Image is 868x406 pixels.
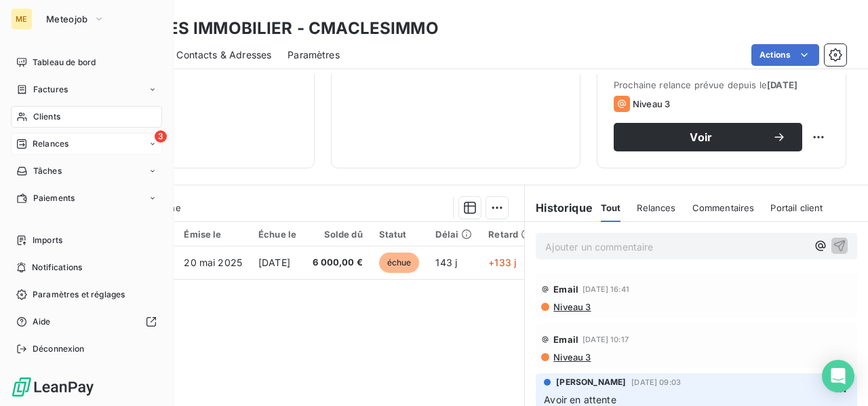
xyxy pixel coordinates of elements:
[313,229,363,240] div: Solde dû
[435,257,457,268] span: 143 j
[379,253,420,273] span: échue
[33,316,51,328] span: Aide
[33,192,75,204] span: Paiements
[313,256,363,270] span: 6 000,00 €
[552,301,591,312] span: Niveau 3
[553,284,578,295] span: Email
[33,234,62,246] span: Imports
[184,229,242,240] div: Émise le
[770,202,823,213] span: Portail client
[33,138,68,150] span: Relances
[33,56,96,69] span: Tableau de bord
[288,48,340,62] span: Paramètres
[46,14,88,24] span: Meteojob
[692,202,755,213] span: Commentaires
[751,44,819,66] button: Actions
[155,130,167,143] span: 3
[258,257,290,268] span: [DATE]
[33,289,125,301] span: Paramètres et réglages
[614,123,802,151] button: Voir
[33,165,62,177] span: Tâches
[525,200,593,216] h6: Historique
[33,343,85,355] span: Déconnexion
[33,111,60,123] span: Clients
[601,202,621,213] span: Tout
[631,378,681,386] span: [DATE] 09:03
[488,257,516,268] span: +133 j
[544,394,616,405] span: Avoir en attente
[637,202,675,213] span: Relances
[556,376,626,388] span: [PERSON_NAME]
[435,229,472,240] div: Délai
[553,334,578,345] span: Email
[630,132,772,143] span: Voir
[488,229,532,240] div: Retard
[184,257,242,268] span: 20 mai 2025
[822,360,854,392] div: Open Intercom Messenger
[11,376,95,398] img: Logo LeanPay
[176,48,271,62] span: Contacts & Adresses
[33,84,68,96] span: Factures
[633,98,670,109] span: Niveau 3
[767,79,797,90] span: [DATE]
[583,285,629,293] span: [DATE] 16:41
[32,261,82,274] span: Notifications
[11,8,33,30] div: ME
[552,352,591,363] span: Niveau 3
[11,311,162,333] a: Aide
[258,229,296,240] div: Échue le
[583,335,629,344] span: [DATE] 10:17
[614,79,829,90] span: Prochaine relance prévue depuis le
[379,229,420,240] div: Statut
[119,16,439,41] h3: MACLES IMMOBILIER - CMACLESIMMO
